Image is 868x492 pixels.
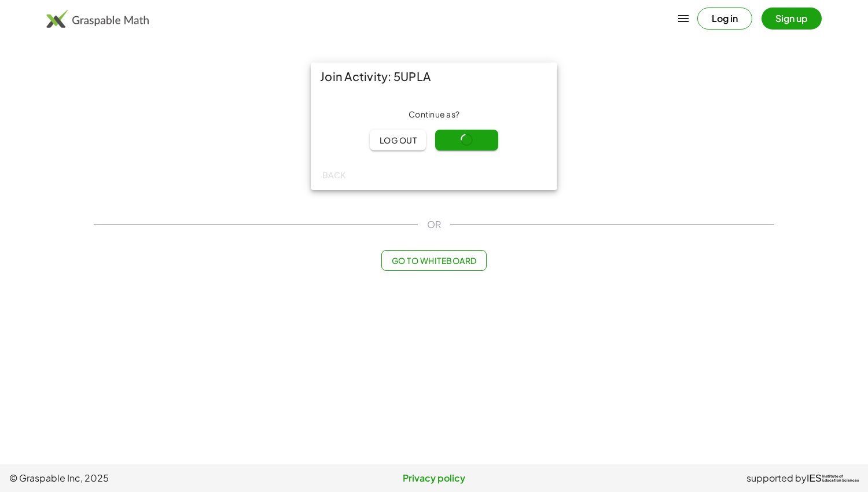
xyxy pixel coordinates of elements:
button: Go to Whiteboard [381,250,486,271]
span: Log out [379,135,417,145]
a: Privacy policy [292,471,575,485]
span: supported by [746,471,807,485]
div: Continue as ? [320,109,548,120]
button: Log out [370,130,426,150]
button: Log in [697,8,752,30]
span: Institute of Education Sciences [822,475,859,483]
div: Join Activity: 5UPLA [311,63,557,90]
span: OR [427,218,441,232]
span: Go to Whiteboard [391,255,476,266]
span: IES [807,473,822,484]
span: © Graspable Inc, 2025 [9,471,292,485]
a: IESInstitute ofEducation Sciences [807,471,859,485]
button: Sign up [762,8,822,30]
